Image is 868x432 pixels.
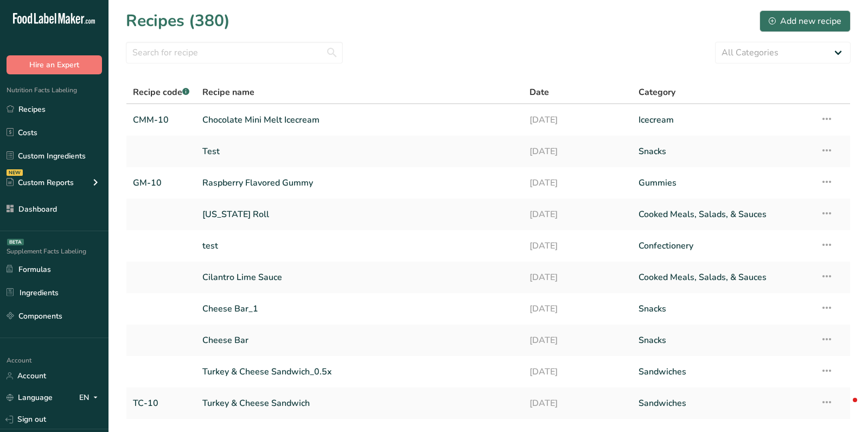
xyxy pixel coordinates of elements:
a: [DATE] [529,297,626,320]
a: Snacks [639,297,807,320]
a: Snacks [639,329,807,352]
button: Add new recipe [759,10,851,32]
span: Category [639,86,675,99]
a: [DATE] [529,109,626,131]
a: Cheese Bar_1 [202,297,516,320]
div: BETA [7,239,24,245]
div: Add new recipe [769,15,841,28]
a: [DATE] [529,329,626,352]
a: Icecream [639,109,807,131]
a: Gummies [639,171,807,194]
span: Date [529,86,549,99]
a: GM-10 [133,171,189,194]
a: Cooked Meals, Salads, & Sauces [639,266,807,289]
a: Cilantro Lime Sauce [202,266,516,289]
a: Sandwiches [639,392,807,415]
a: [DATE] [529,266,626,289]
div: NEW [7,169,23,176]
div: EN [79,391,102,404]
a: [US_STATE] Roll [202,203,516,226]
a: [DATE] [529,392,626,415]
a: [DATE] [529,140,626,163]
a: [DATE] [529,360,626,383]
input: Search for recipe [126,42,343,63]
iframe: Intercom live chat [831,395,857,421]
span: Recipe name [202,86,254,99]
a: Raspberry Flavored Gummy [202,171,516,194]
a: Turkey & Cheese Sandwich_0.5x [202,360,516,383]
a: Confectionery [639,234,807,257]
a: TC-10 [133,392,189,415]
a: Cheese Bar [202,329,516,352]
button: Hire an Expert [7,55,102,74]
a: Test [202,140,516,163]
a: Turkey & Cheese Sandwich [202,392,516,415]
a: Cooked Meals, Salads, & Sauces [639,203,807,226]
span: Recipe code [133,86,189,98]
h1: Recipes (380) [126,9,230,33]
a: Language [7,388,53,407]
a: CMM-10 [133,109,189,131]
a: [DATE] [529,171,626,194]
a: [DATE] [529,234,626,257]
a: [DATE] [529,203,626,226]
a: Chocolate Mini Melt Icecream [202,109,516,131]
a: Snacks [639,140,807,163]
a: Sandwiches [639,360,807,383]
a: test [202,234,516,257]
div: Custom Reports [7,177,74,188]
